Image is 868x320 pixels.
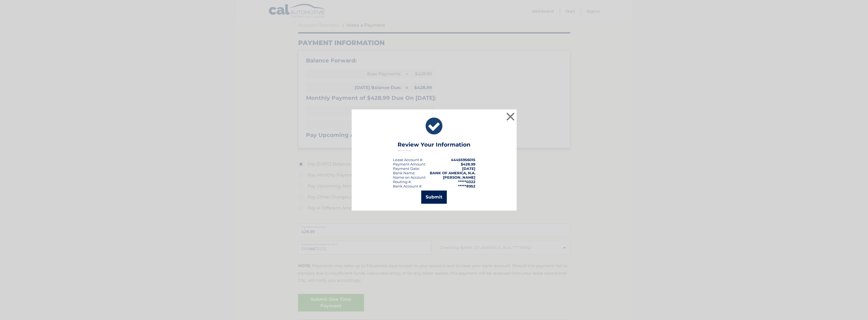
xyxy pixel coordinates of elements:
[393,158,423,162] div: Lease Account #:
[462,166,475,171] span: [DATE]
[398,141,470,151] h3: Review Your Information
[393,175,426,180] div: Name on Account:
[451,158,475,162] strong: 44455956015
[421,191,447,204] button: Submit
[393,171,415,175] div: Bank Name:
[430,171,475,175] strong: BANK OF AMERICA, N.A.
[461,162,475,166] span: $428.99
[393,162,426,166] div: Payment Amount:
[393,184,422,188] div: Bank Account #:
[393,166,420,171] div: :
[443,175,475,180] strong: [PERSON_NAME]
[393,166,419,171] span: Payment Date
[393,180,412,184] div: Routing #:
[505,111,516,122] button: ×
